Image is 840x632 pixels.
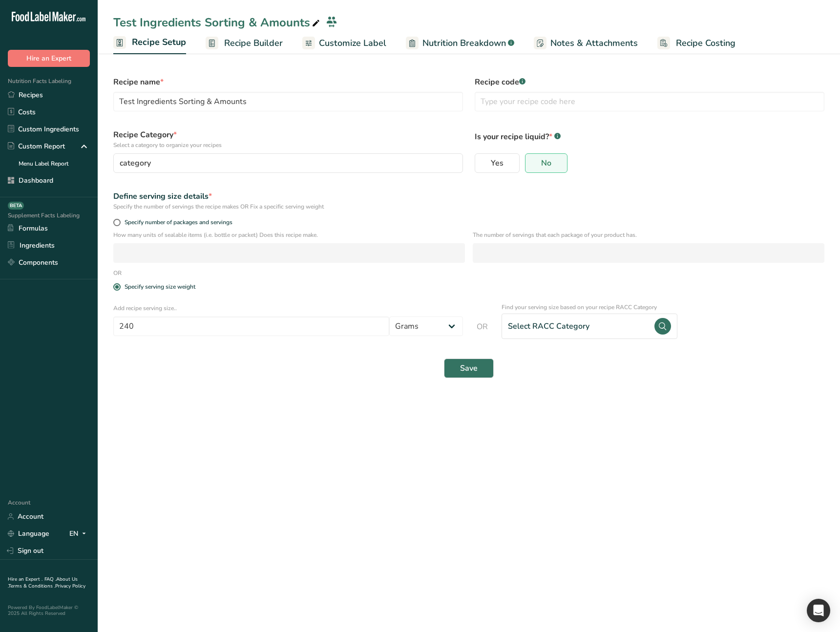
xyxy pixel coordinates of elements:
div: Specify serving size weight [125,283,195,291]
a: Recipe Builder [206,32,283,54]
p: Find your serving size based on your recipe RACC Category [502,303,791,312]
div: Specify the number of servings the recipe makes OR Fix a specific serving weight [113,202,824,211]
div: Open Intercom Messenger [807,599,830,622]
a: FAQ . [44,576,56,583]
a: Nutrition Breakdown [406,32,514,54]
p: The number of servings that each package of your product has. [473,231,824,239]
span: Yes [491,158,504,168]
span: Recipe Setup [132,36,186,49]
span: Specify number of packages and servings [121,219,232,226]
div: Custom Report [8,141,65,151]
span: category [120,157,151,169]
div: Test Ingredients Sorting & Amounts [113,14,322,31]
div: Select RACC Category [508,320,589,332]
p: Is your recipe liquid? [475,129,824,143]
a: Recipe Setup [113,31,186,55]
label: Recipe code [475,76,824,88]
span: Nutrition Breakdown [422,37,506,50]
button: Hire an Expert [8,50,90,67]
p: Select a category to organize your recipes [113,141,463,149]
span: No [541,158,551,168]
div: EN [69,528,90,540]
button: category [113,153,463,173]
input: Type your recipe name here [113,92,463,111]
label: Recipe Category [113,129,463,149]
div: OR [107,269,127,277]
div: Define serving size details [113,190,824,202]
span: Recipe Costing [676,37,735,50]
a: Hire an Expert . [8,576,42,583]
input: Type your serving size here [113,316,389,336]
a: About Us . [8,576,78,590]
div: BETA [8,202,24,210]
span: Save [460,362,478,374]
span: Recipe Builder [224,37,283,50]
a: Notes & Attachments [534,32,638,54]
p: Add recipe serving size.. [113,304,463,313]
a: Terms & Conditions . [8,583,55,590]
span: Notes & Attachments [550,37,638,50]
span: OR [477,321,488,333]
p: How many units of sealable items (i.e. bottle or packet) Does this recipe make. [113,231,465,239]
a: Privacy Policy [55,583,85,590]
input: Type your recipe code here [475,92,824,111]
a: Language [8,525,49,542]
div: Powered By FoodLabelMaker © 2025 All Rights Reserved [8,605,90,616]
a: Customize Label [302,32,386,54]
span: Customize Label [319,37,386,50]
label: Recipe name [113,76,463,88]
button: Save [444,358,494,378]
a: Recipe Costing [657,32,735,54]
